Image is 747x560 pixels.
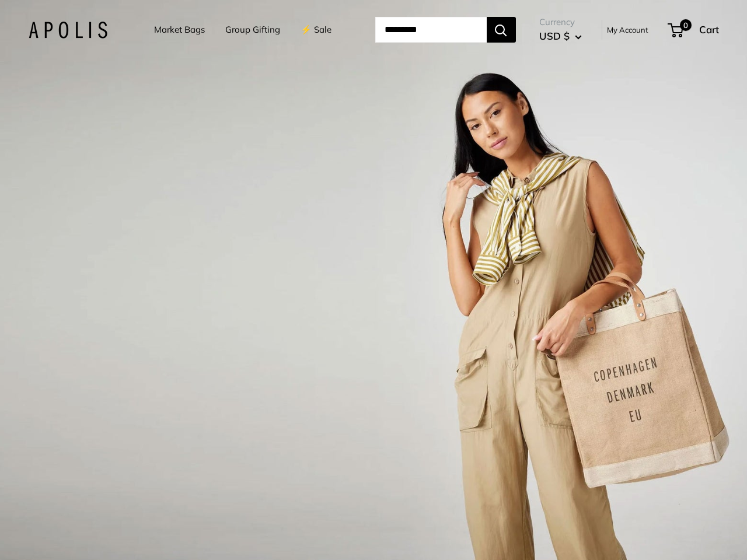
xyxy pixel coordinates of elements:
[539,14,582,30] span: Currency
[29,22,107,38] img: Apolis
[539,27,582,45] button: USD $
[487,17,516,43] button: Search
[669,20,719,39] a: 0 Cart
[154,22,205,38] a: Market Bags
[225,22,280,38] a: Group Gifting
[699,23,719,36] span: Cart
[607,23,648,37] a: My Account
[301,22,331,38] a: ⚡️ Sale
[539,30,570,42] span: USD $
[679,19,691,31] span: 0
[375,17,487,43] input: Search...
